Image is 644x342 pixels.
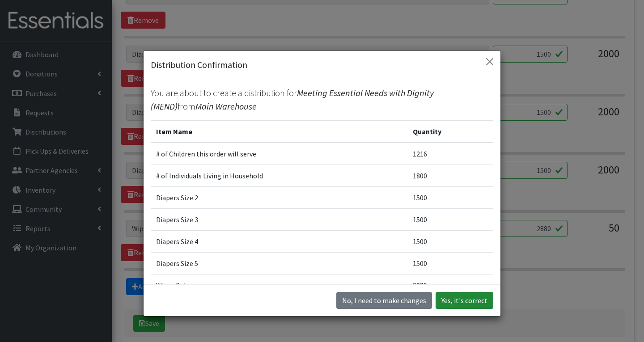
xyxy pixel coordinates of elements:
td: 2880 [407,274,493,296]
button: No I need to make changes [336,292,432,309]
td: Diapers Size 4 [151,231,407,253]
td: 1500 [407,231,493,253]
td: Wipes Baby [151,274,407,296]
td: Diapers Size 3 [151,209,407,231]
td: Diapers Size 2 [151,187,407,209]
th: Quantity [407,121,493,143]
p: You are about to create a distribution for from [151,86,493,113]
button: Yes, it's correct [436,292,493,309]
td: # of Individuals Living in Household [151,165,407,187]
td: 1500 [407,209,493,231]
th: Item Name [151,121,407,143]
td: 1216 [407,143,493,165]
span: Main Warehouse [195,101,257,112]
button: Close [483,55,497,69]
td: 1500 [407,253,493,274]
td: # of Children this order will serve [151,143,407,165]
h5: Distribution Confirmation [151,58,247,72]
td: 1800 [407,165,493,187]
td: 1500 [407,187,493,209]
td: Diapers Size 5 [151,253,407,274]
